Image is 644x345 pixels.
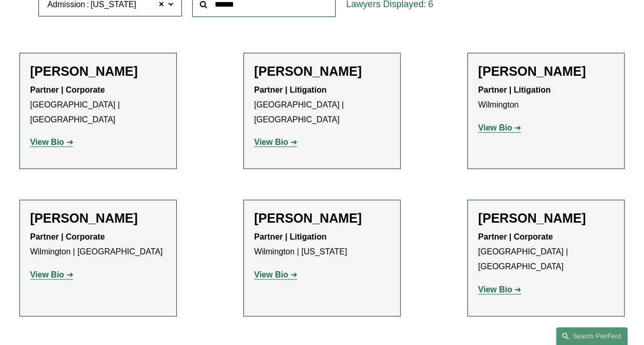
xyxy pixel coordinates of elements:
[30,270,64,279] strong: View Bio
[478,230,614,274] p: [GEOGRAPHIC_DATA] | [GEOGRAPHIC_DATA]
[30,232,105,241] strong: Partner | Corporate
[30,83,166,127] p: [GEOGRAPHIC_DATA] | [GEOGRAPHIC_DATA]
[478,63,614,79] h2: [PERSON_NAME]
[254,270,297,279] a: View Bio
[478,83,614,113] p: Wilmington
[30,138,64,146] strong: View Bio
[254,270,288,279] strong: View Bio
[478,285,521,294] a: View Bio
[254,230,390,260] p: Wilmington | [US_STATE]
[478,123,521,132] a: View Bio
[478,123,512,132] strong: View Bio
[30,230,166,260] p: Wilmington | [GEOGRAPHIC_DATA]
[254,63,390,79] h2: [PERSON_NAME]
[254,138,288,146] strong: View Bio
[254,83,390,127] p: [GEOGRAPHIC_DATA] | [GEOGRAPHIC_DATA]
[254,85,326,94] strong: Partner | Litigation
[30,270,73,279] a: View Bio
[30,138,73,146] a: View Bio
[254,210,390,226] h2: [PERSON_NAME]
[30,85,105,94] strong: Partner | Corporate
[478,210,614,226] h2: [PERSON_NAME]
[478,232,553,241] strong: Partner | Corporate
[478,285,512,294] strong: View Bio
[30,63,166,79] h2: [PERSON_NAME]
[254,138,297,146] a: View Bio
[556,327,628,345] a: Search this site
[30,210,166,226] h2: [PERSON_NAME]
[254,232,326,241] strong: Partner | Litigation
[478,85,550,94] strong: Partner | Litigation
